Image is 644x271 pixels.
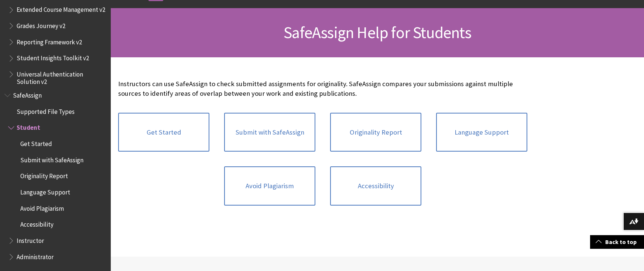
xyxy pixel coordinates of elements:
[20,154,83,164] span: Submit with SafeAssign
[17,36,82,46] span: Reporting Framework v2
[17,105,75,115] span: Supported File Types
[17,52,89,62] span: Student Insights Toolkit v2
[224,113,315,152] a: Submit with SafeAssign
[17,20,65,30] span: Grades Journey v2
[13,89,42,99] span: SafeAssign
[17,4,105,14] span: Extended Course Management v2
[4,89,106,263] nav: Book outline for Blackboard SafeAssign
[20,219,54,228] span: Accessibility
[17,122,40,132] span: Student
[118,79,527,98] p: Instructors can use SafeAssign to check submitted assignments for originality. SafeAssign compare...
[330,113,421,152] a: Originality Report
[17,234,44,244] span: Instructor
[118,113,209,152] a: Get Started
[17,68,106,85] span: Universal Authentication Solution v2
[224,166,315,206] a: Avoid Plagiarism
[20,170,68,180] span: Originality Report
[17,251,54,261] span: Administrator
[330,166,421,206] a: Accessibility
[20,138,52,148] span: Get Started
[590,235,644,249] a: Back to top
[284,22,471,43] span: SafeAssign Help for Students
[20,186,70,196] span: Language Support
[436,113,527,152] a: Language Support
[20,202,64,212] span: Avoid Plagiarism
